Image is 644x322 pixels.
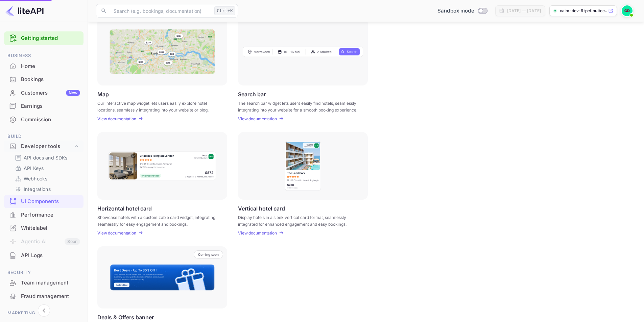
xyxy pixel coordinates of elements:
[238,214,359,226] p: Display hotels in a sleek vertical card format, seamlessly integrated for enhanced engagement and...
[507,8,541,14] div: [DATE] — [DATE]
[4,141,84,152] div: Developer tools
[243,46,363,57] img: Search Frame
[21,293,80,300] div: Fraud management
[238,230,279,236] a: View documentation
[15,154,78,161] a: API docs and SDKs
[21,279,80,287] div: Team management
[238,116,277,121] p: View documentation
[97,100,219,112] p: Our interactive map widget lets users easily explore hotel locations, seamlessly integrating into...
[12,174,81,183] div: Webhooks
[437,7,474,15] span: Sandbox mode
[97,91,109,97] p: Map
[21,143,73,150] div: Developer tools
[214,6,235,15] div: Ctrl+K
[4,113,84,126] a: Commission
[4,100,84,113] div: Earnings
[66,90,80,96] div: New
[97,214,219,226] p: Showcase hotels with a customizable card widget, integrating seamlessly for easy engagement and b...
[4,100,84,112] a: Earnings
[21,34,80,42] a: Getting started
[4,309,84,317] span: Marketing
[4,195,84,207] a: UI Components
[15,185,78,193] a: Integrations
[435,7,490,15] div: Switch to Production mode
[4,249,84,262] a: API Logs
[21,63,80,70] div: Home
[4,31,84,45] div: Getting started
[4,195,84,208] div: UI Components
[4,86,84,100] div: CustomersNew
[4,86,84,99] a: CustomersNew
[21,116,80,124] div: Commission
[21,211,80,219] div: Performance
[238,205,285,212] p: Vertical hotel card
[24,175,47,182] p: Webhooks
[21,89,80,97] div: Customers
[4,52,84,59] span: Business
[4,222,84,234] a: Whitelabel
[21,102,80,110] div: Earnings
[4,60,84,72] a: Home
[4,73,84,86] div: Bookings
[38,304,50,317] button: Collapse navigation
[560,8,607,14] p: calm-dev-9tpef.nuitee....
[4,208,84,222] div: Performance
[4,269,84,276] span: Security
[97,116,138,121] a: View documentation
[12,184,81,194] div: Integrations
[4,208,84,221] a: Performance
[5,5,44,16] img: LiteAPI logo
[12,163,81,173] div: API Keys
[4,276,84,290] div: Team management
[4,60,84,73] div: Home
[110,4,212,18] input: Search (e.g. bookings, documentation)
[97,314,154,321] p: Deals & Offers banner
[4,290,84,303] div: Fraud management
[24,154,68,161] p: API docs and SDKs
[24,165,44,172] p: API Keys
[4,276,84,289] a: Team management
[97,230,138,236] a: View documentation
[4,113,84,126] div: Commission
[108,151,217,181] img: Horizontal hotel card Frame
[238,230,277,236] p: View documentation
[21,252,80,259] div: API Logs
[4,73,84,85] a: Bookings
[284,141,321,191] img: Vertical hotel card Frame
[21,198,80,205] div: UI Components
[4,222,84,235] div: Whitelabel
[21,76,80,83] div: Bookings
[97,230,136,236] p: View documentation
[21,224,80,232] div: Whitelabel
[198,252,219,256] p: Coming soon
[97,116,136,121] p: View documentation
[238,116,279,121] a: View documentation
[622,5,633,16] img: Calm Dev
[97,205,152,212] p: Horizontal hotel card
[110,29,215,74] img: Map Frame
[4,290,84,302] a: Fraud management
[238,91,266,97] p: Search bar
[24,185,51,193] p: Integrations
[4,249,84,262] div: API Logs
[4,133,84,140] span: Build
[238,100,359,112] p: The search bar widget lets users easily find hotels, seamlessly integrating into your website for...
[15,165,78,172] a: API Keys
[15,175,78,182] a: Webhooks
[110,264,215,291] img: Banner Frame
[12,153,81,163] div: API docs and SDKs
